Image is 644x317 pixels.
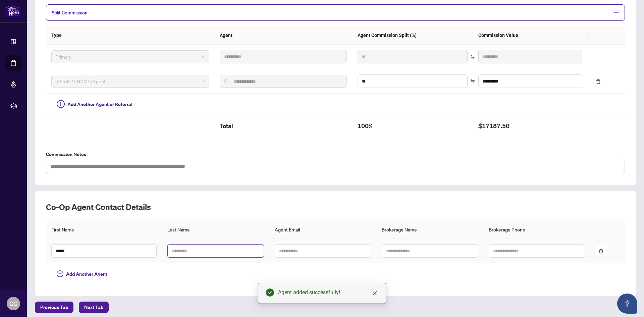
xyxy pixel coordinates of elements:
button: Previous Tab [35,302,73,313]
div: Split Commission [46,4,625,21]
img: search_icon [224,79,228,83]
img: logo [5,5,21,17]
th: Last Name [162,220,269,239]
div: Agent added successfully! [278,288,378,297]
span: check-circle [266,288,274,297]
span: plus-circle [57,100,65,108]
span: delete [599,249,603,254]
span: delete [596,79,601,84]
span: RAHR Agent [55,76,205,86]
button: Add Another Agent [51,269,113,279]
th: Brokerage Phone [483,220,590,239]
span: plus-circle [57,270,63,277]
th: Agent Commission Split (%) [352,26,473,45]
a: Close [371,289,378,297]
h2: $17187.50 [478,121,582,131]
span: Split Commission [52,10,88,16]
h2: Co-op Agent Contact Details [46,202,625,212]
button: Add Another Agent or Referral [51,99,138,110]
label: Commission Notes [46,151,625,158]
span: close [372,290,377,296]
span: swap [470,79,475,84]
th: Brokerage Name [376,220,483,239]
span: Next Tab [84,302,103,313]
th: Type [46,26,214,45]
h2: 100% [358,121,468,131]
span: minus [613,10,619,16]
th: First Name [46,220,162,239]
th: Agent [214,26,353,45]
span: Add Another Agent or Referral [67,101,132,108]
button: Next Tab [79,302,109,313]
span: CC [9,299,17,308]
th: Commission Value [473,26,588,45]
span: Add Another Agent [66,270,107,278]
span: Primary [55,52,205,62]
span: swap [470,54,475,59]
button: Open asap [617,294,637,314]
span: Previous Tab [40,302,68,313]
h2: Total [220,121,347,131]
th: Agent Email [269,220,376,239]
